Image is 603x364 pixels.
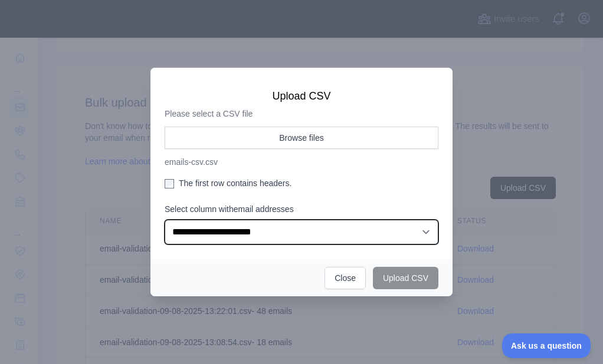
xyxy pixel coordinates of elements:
button: Browse files [165,127,438,149]
label: The first row contains headers. [165,177,438,189]
p: emails-csv.csv [165,156,438,168]
input: The first row contains headers. [165,179,174,188]
h3: Upload CSV [165,89,438,103]
label: Select column with email addresses [165,203,438,215]
button: Upload CSV [373,267,438,289]
iframe: Toggle Customer Support [502,333,591,358]
p: Please select a CSV file [165,108,438,120]
button: Close [325,267,366,289]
